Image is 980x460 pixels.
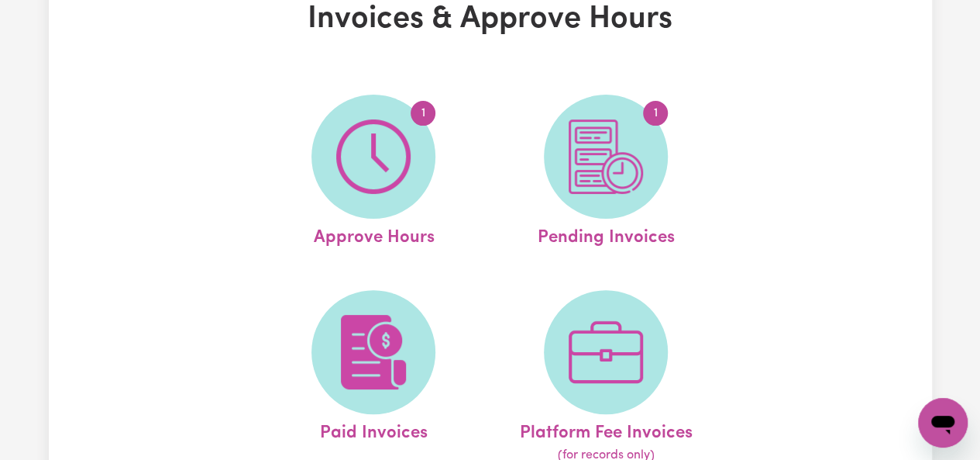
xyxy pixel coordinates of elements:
[313,219,434,251] span: Approve Hours
[205,1,775,38] h1: Invoices & Approve Hours
[643,101,668,126] span: 1
[520,414,693,447] span: Platform Fee Invoices
[538,219,675,251] span: Pending Invoices
[494,95,717,251] a: Pending Invoices
[411,101,435,126] span: 1
[320,414,428,447] span: Paid Invoices
[918,398,968,448] iframe: Button to launch messaging window
[262,95,485,251] a: Approve Hours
